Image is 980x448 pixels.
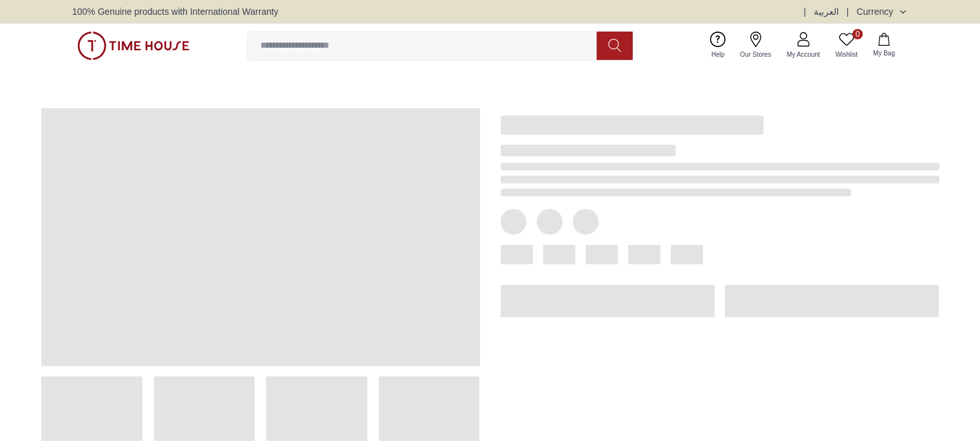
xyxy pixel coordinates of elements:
[782,50,825,59] span: My Account
[814,5,839,18] button: العربية
[868,48,900,58] span: My Bag
[847,5,849,18] span: |
[733,29,779,62] a: Our Stores
[828,29,865,62] a: 0Wishlist
[72,5,278,18] span: 100% Genuine products with International Warranty
[803,5,806,18] span: |
[706,50,730,59] span: Help
[735,50,776,59] span: Our Stores
[852,29,863,39] span: 0
[704,29,733,62] a: Help
[856,5,898,18] div: Currency
[831,50,863,59] span: Wishlist
[865,30,903,61] button: My Bag
[77,32,189,60] img: ...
